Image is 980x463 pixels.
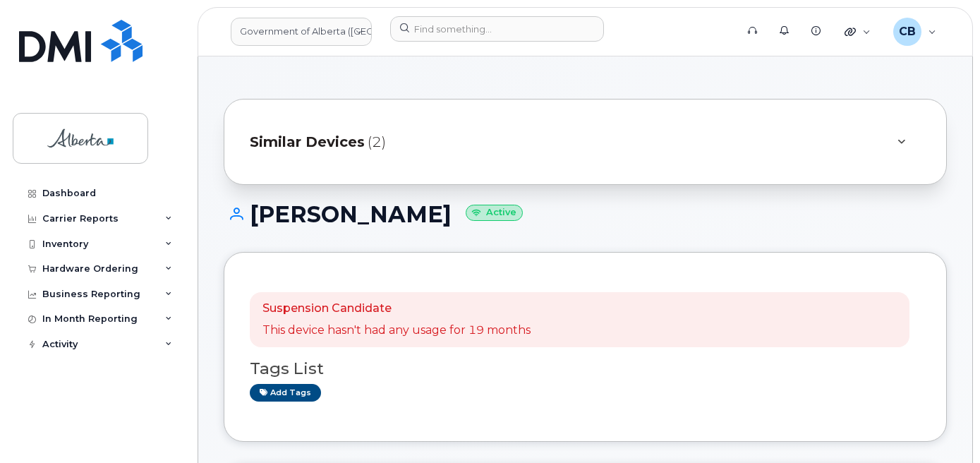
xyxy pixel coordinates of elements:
[262,301,531,317] p: Suspension Candidate
[466,205,523,221] small: Active
[250,132,365,152] span: Similar Devices
[368,132,386,152] span: (2)
[250,384,321,402] a: Add tags
[262,323,531,339] p: This device hasn't had any usage for 19 months
[250,360,921,378] h3: Tags List
[224,202,947,227] h1: [PERSON_NAME]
